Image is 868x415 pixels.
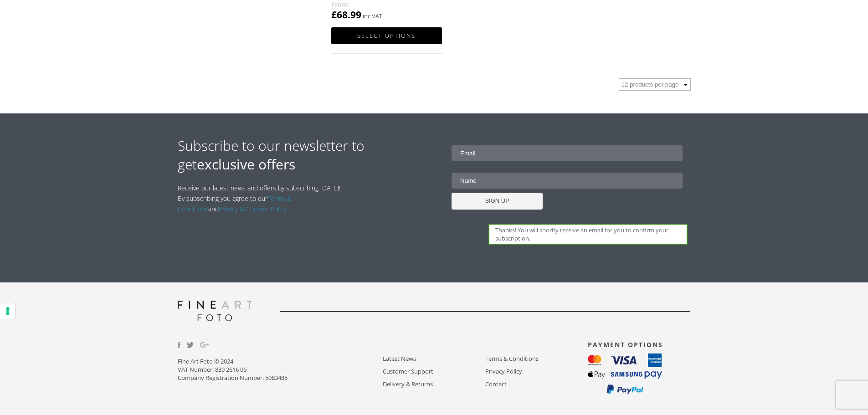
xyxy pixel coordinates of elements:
[485,354,588,364] a: Terms & Conditions
[200,340,209,349] img: Google_Plus.svg
[178,342,180,348] img: facebook.svg
[485,366,588,377] a: Privacy Policy
[178,301,252,321] img: logo-grey.svg
[178,357,383,382] p: Fine Art Foto © 2024 VAT Number: 839 2616 06 Company Registration Number: 5083485
[383,366,485,377] a: Customer Support
[178,136,434,174] h2: Subscribe to our newsletter to get
[197,155,295,174] strong: exclusive offers
[588,354,662,395] img: payment_options.svg
[452,145,683,161] input: Email
[219,205,288,213] a: Privacy & Cookies Policy.
[187,342,194,348] img: twitter.svg
[331,8,361,21] bdi: 68.99
[485,379,588,389] a: Contact
[178,183,345,214] p: Receive our latest news and offers by subscribing [DATE]! By subscribing you agree to our and
[331,8,337,21] span: £
[383,354,485,364] a: Latest News
[452,193,543,210] input: SIGN UP
[488,224,688,244] div: Thanks! You will shortly receive an email for you to confirm your subscription.
[452,173,683,189] input: Name
[383,379,485,389] a: Delivery & Returns
[331,27,442,44] a: Select options for “Innova Art Inkjet Greetings Cards”
[588,340,690,349] h3: PAYMENT OPTIONS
